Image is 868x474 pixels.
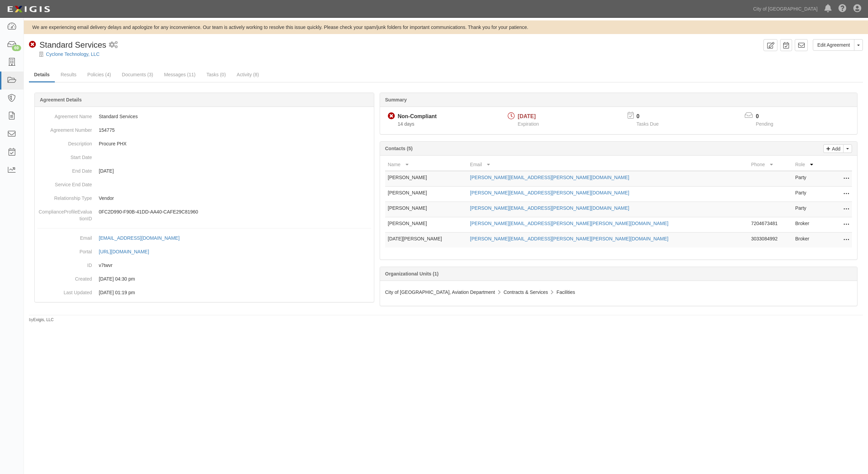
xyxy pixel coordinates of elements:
dt: Agreement Name [37,110,92,120]
div: Non-Compliant [398,113,437,121]
img: logo-5460c22ac91f19d4615b14bd174203de0afe785f0fc80cf4dbbc73dc1793850b.png [5,3,52,15]
dt: Description [37,137,92,147]
a: Cyclone Technology, LLC [46,51,99,57]
a: [EMAIL_ADDRESS][DOMAIN_NAME] [99,235,187,241]
td: [PERSON_NAME] [385,187,468,202]
td: Party [792,187,825,202]
span: [DATE] [518,113,536,119]
th: Phone [748,158,792,171]
i: Non-Compliant [388,113,395,120]
a: Exigis, LLC [33,317,54,322]
span: Contracts & Services [504,289,548,295]
td: Broker [792,233,825,248]
p: 0 [756,113,782,121]
td: [PERSON_NAME] [385,217,468,233]
a: [PERSON_NAME][EMAIL_ADDRESS][PERSON_NAME][DOMAIN_NAME] [470,175,629,180]
div: Standard Services [29,39,106,51]
span: City of [GEOGRAPHIC_DATA], Aviation Department [385,289,495,295]
span: Standard Services [40,40,106,49]
td: [PERSON_NAME] [385,171,468,187]
span: Facilities [556,289,575,295]
th: Role [792,158,825,171]
a: Results [56,68,82,81]
p: Add [830,145,840,153]
dt: ID [37,258,92,269]
p: 0FC2D990-F90B-41DD-AA40-CAFE29C81960 [99,208,371,215]
dt: Portal [37,245,92,255]
a: City of [GEOGRAPHIC_DATA] [750,2,821,16]
dt: Agreement Number [37,123,92,133]
td: Party [792,171,825,187]
span: Since 08/19/2025 [398,121,414,127]
dd: Vendor [37,191,371,205]
td: [PERSON_NAME] [385,202,468,217]
dt: Created [37,272,92,282]
i: 1 scheduled workflow [109,42,118,49]
dt: Email [37,231,92,241]
a: Policies (4) [82,68,116,81]
span: Expiration [518,121,539,127]
a: [PERSON_NAME][EMAIL_ADDRESS][PERSON_NAME][PERSON_NAME][DOMAIN_NAME] [470,221,668,226]
a: Add [823,144,843,153]
td: Party [792,202,825,217]
a: [PERSON_NAME][EMAIL_ADDRESS][PERSON_NAME][PERSON_NAME][DOMAIN_NAME] [470,236,668,241]
b: Summary [385,97,407,102]
dt: Start Date [37,151,92,161]
dd: Standard Services [37,110,371,123]
td: 7204673481 [748,217,792,233]
td: Broker [792,217,825,233]
a: [PERSON_NAME][EMAIL_ADDRESS][PERSON_NAME][DOMAIN_NAME] [470,205,629,211]
a: Edit Agreement [813,39,854,51]
a: Messages (11) [159,68,201,81]
th: Email [467,158,748,171]
dd: [DATE] 01:19 pm [37,286,371,299]
dd: 154775 [37,123,371,137]
i: Help Center - Complianz [838,5,847,13]
dd: [DATE] 04:30 pm [37,272,371,286]
a: Details [29,68,55,82]
a: [URL][DOMAIN_NAME] [99,249,157,254]
dt: Last Updated [37,286,92,296]
small: by [29,317,54,323]
div: We are experiencing email delivery delays and apologize for any inconvenience. Our team is active... [24,24,868,31]
dt: Service End Date [37,178,92,188]
b: Contacts (5) [385,146,413,151]
b: Agreement Details [40,97,82,102]
a: Activity (8) [232,68,264,81]
span: Tasks Due [636,121,659,127]
dt: End Date [37,164,92,174]
p: Procure PHX [99,140,371,147]
th: Name [385,158,468,171]
a: [PERSON_NAME][EMAIL_ADDRESS][PERSON_NAME][DOMAIN_NAME] [470,190,629,195]
b: Organizational Units (1) [385,271,439,276]
div: 69 [12,45,21,51]
p: 0 [636,113,667,121]
span: Pending [756,121,773,127]
td: 3033084992 [748,233,792,248]
a: Tasks (0) [201,68,231,81]
dt: Relationship Type [37,191,92,202]
i: Non-Compliant [29,41,36,48]
dt: ComplianceProfileEvaluationID [37,205,92,222]
dd: v7twvr [37,258,371,272]
a: Documents (3) [117,68,158,81]
td: [DATE][PERSON_NAME] [385,233,468,248]
div: [EMAIL_ADDRESS][DOMAIN_NAME] [99,235,179,241]
dd: [DATE] [37,164,371,178]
